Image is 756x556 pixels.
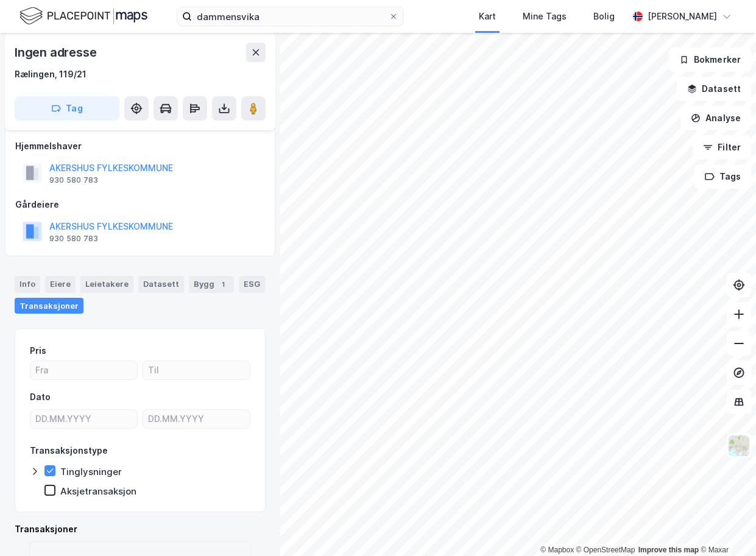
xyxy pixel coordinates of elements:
button: Filter [693,135,751,160]
div: Kontrollprogram for chat [695,498,756,556]
div: Info [15,276,40,293]
div: Eiere [45,276,76,293]
div: Bygg [189,276,234,293]
img: logo.f888ab2527a4732fd821a326f86c7f29.svg [19,5,147,27]
div: Kart [479,9,496,24]
div: 930 580 783 [49,234,98,244]
a: Mapbox [540,546,574,554]
iframe: Chat Widget [695,498,756,556]
div: 930 580 783 [49,175,98,185]
input: Fra [30,361,137,379]
div: Pris [30,343,46,358]
input: Søk på adresse, matrikkel, gårdeiere, leietakere eller personer [192,7,389,26]
div: 1 [217,278,229,290]
div: [PERSON_NAME] [648,9,717,24]
button: Analyse [680,106,751,130]
div: Datasett [138,276,184,293]
button: Datasett [677,77,751,101]
button: Bokmerker [669,48,751,72]
div: Leietakere [80,276,133,293]
div: Ingen adresse [15,43,99,62]
input: DD.MM.YYYY [143,410,250,428]
img: Z [727,434,751,457]
button: Tag [15,96,119,121]
div: Gårdeiere [15,197,265,212]
button: Tags [694,164,751,189]
div: ESG [239,276,265,293]
div: Transaksjoner [15,522,266,537]
div: Bolig [593,9,615,24]
div: Hjemmelshaver [15,139,265,153]
div: Rælingen, 119/21 [15,67,87,82]
input: Til [143,361,250,379]
div: Aksjetransaksjon [60,485,136,497]
div: Transaksjonstype [30,443,108,458]
div: Transaksjoner [15,298,83,314]
div: Tinglysninger [60,466,122,477]
input: DD.MM.YYYY [30,410,137,428]
a: OpenStreetMap [576,546,635,554]
div: Mine Tags [523,9,567,24]
div: Dato [30,390,51,404]
a: Improve this map [638,546,699,554]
